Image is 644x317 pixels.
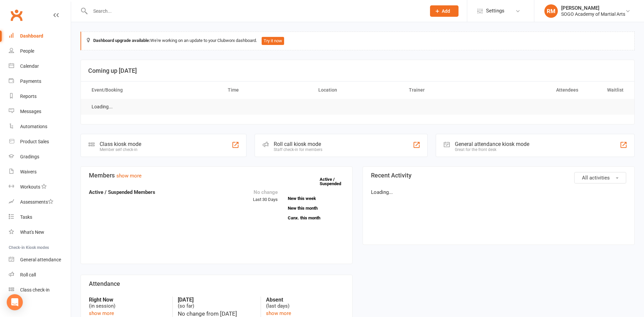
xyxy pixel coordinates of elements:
[20,154,39,159] div: Gradings
[20,214,32,220] div: Tasks
[561,5,625,11] div: [PERSON_NAME]
[288,196,344,201] a: New this week
[89,172,344,179] h3: Members
[20,257,61,262] div: General attendance
[561,11,625,17] div: SOGO Academy of Martial Arts
[178,297,256,303] strong: [DATE]
[371,172,626,179] h3: Recent Activity
[20,109,41,114] div: Messages
[89,297,167,303] strong: Right Now
[20,272,36,277] div: Roll call
[20,124,47,129] div: Automations
[274,141,322,147] div: Roll call kiosk mode
[9,179,71,195] a: Workouts
[493,82,584,99] th: Attendees
[274,147,322,152] div: Staff check-in for members
[9,59,71,74] a: Calendar
[266,310,291,316] a: show more
[584,82,630,99] th: Waitlist
[9,74,71,89] a: Payments
[20,94,37,99] div: Reports
[20,287,50,293] div: Class check-in
[288,206,344,210] a: New this month
[100,141,141,147] div: Class kiosk mode
[288,216,344,220] a: Canx. this month
[89,297,167,309] div: (in session)
[20,184,40,190] div: Workouts
[100,147,141,152] div: Member self check-in
[80,32,635,50] div: We're working on an update to your Clubworx dashboard.
[178,297,256,309] div: (so far)
[20,48,34,54] div: People
[89,310,114,316] a: show more
[253,188,278,203] div: Last 30 Days
[89,189,155,195] strong: Active / Suspended Members
[9,104,71,119] a: Messages
[403,82,493,99] th: Trainer
[9,134,71,149] a: Product Sales
[93,38,150,43] strong: Dashboard upgrade available:
[86,99,119,115] td: Loading...
[20,229,44,235] div: What's New
[266,297,344,309] div: (last days)
[7,294,23,310] div: Open Intercom Messenger
[9,195,71,210] a: Assessments
[9,149,71,164] a: Gradings
[455,147,529,152] div: Great for the front desk
[9,282,71,298] a: Class kiosk mode
[9,119,71,134] a: Automations
[8,7,25,23] a: Clubworx
[262,37,284,45] button: Try it now
[20,169,37,174] div: Waivers
[9,267,71,282] a: Roll call
[9,252,71,267] a: General attendance kiosk mode
[20,63,39,69] div: Calendar
[544,4,558,18] div: RM
[9,225,71,240] a: What's New
[574,172,626,183] button: All activities
[9,44,71,59] a: People
[312,82,403,99] th: Location
[86,82,222,99] th: Event/Booking
[20,199,53,205] div: Assessments
[9,89,71,104] a: Reports
[430,5,459,17] button: Add
[371,188,626,196] p: Loading...
[88,67,627,74] h3: Coming up [DATE]
[9,210,71,225] a: Tasks
[320,172,349,191] a: Active / Suspended
[116,173,142,179] a: show more
[582,175,610,181] span: All activities
[89,280,344,287] h3: Attendance
[486,3,504,18] span: Settings
[20,139,49,144] div: Product Sales
[222,82,312,99] th: Time
[88,6,421,16] input: Search...
[266,297,344,303] strong: Absent
[9,164,71,179] a: Waivers
[9,29,71,44] a: Dashboard
[442,8,450,14] span: Add
[20,78,41,84] div: Payments
[455,141,529,147] div: General attendance kiosk mode
[253,188,278,196] div: No change
[20,33,43,39] div: Dashboard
